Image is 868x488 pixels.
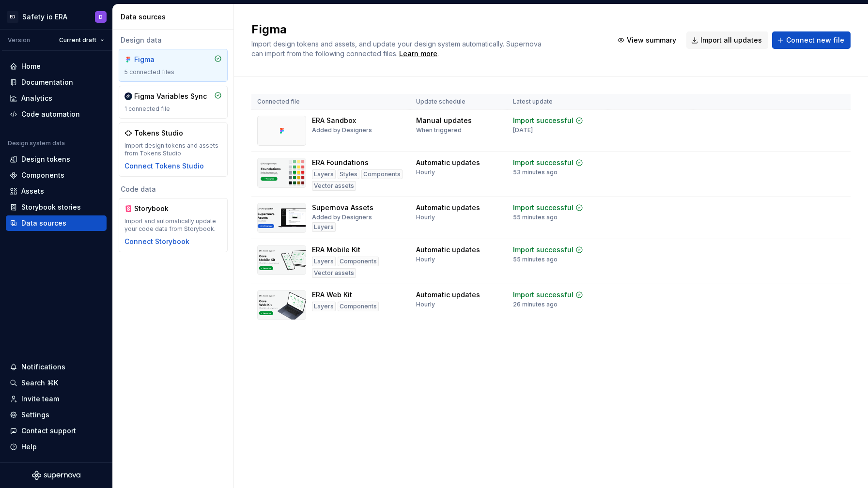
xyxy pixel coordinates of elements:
[513,126,533,134] div: [DATE]
[416,126,462,134] div: When triggered
[6,423,107,439] button: Contact support
[312,222,336,232] div: Layers
[513,116,573,125] div: Import successful
[398,50,439,58] span: .
[124,237,189,246] button: Connect Storybook
[361,169,403,179] div: Components
[6,439,107,455] button: Help
[416,290,480,300] div: Automatic updates
[312,203,373,213] div: Supernova Assets
[6,183,107,199] a: Assets
[6,199,107,215] a: Storybook stories
[119,35,228,45] div: Design data
[6,91,107,106] a: Analytics
[312,158,369,168] div: ERA Foundations
[312,116,356,125] div: ERA Sandbox
[119,184,228,194] div: Code data
[338,169,359,179] div: Styles
[6,375,107,391] button: Search ⌘K
[2,6,110,27] button: EDSafety io ERAD
[21,93,52,103] div: Analytics
[416,116,472,125] div: Manual updates
[21,394,59,404] div: Invite team
[251,94,410,110] th: Connected file
[6,215,107,231] a: Data sources
[124,142,222,157] div: Import design tokens and assets from Tokens Studio
[6,359,107,375] button: Notifications
[21,170,64,180] div: Components
[613,31,682,49] button: View summary
[513,256,558,263] div: 55 minutes ago
[513,203,573,213] div: Import successful
[99,13,103,21] div: D
[124,68,222,76] div: 5 connected files
[251,22,601,37] h2: Figma
[416,168,435,176] div: Hourly
[416,203,480,213] div: Automatic updates
[124,105,222,113] div: 1 connected file
[416,245,480,255] div: Automatic updates
[312,169,336,179] div: Layers
[6,59,107,74] a: Home
[399,49,437,59] a: Learn more
[134,55,181,64] div: Figma
[21,61,41,71] div: Home
[124,161,204,171] button: Connect Tokens Studio
[513,290,573,300] div: Import successful
[6,107,107,122] a: Code automation
[124,217,222,233] div: Import and automatically update your code data from Storybook.
[416,213,435,221] div: Hourly
[700,35,762,45] span: Import all updates
[772,31,851,49] button: Connect new file
[513,245,573,255] div: Import successful
[21,378,58,388] div: Search ⌘K
[21,77,73,87] div: Documentation
[686,31,768,49] button: Import all updates
[8,139,65,147] div: Design system data
[312,290,352,300] div: ERA Web Kit
[6,152,107,167] a: Design tokens
[134,91,207,101] div: Figma Variables Sync
[6,391,107,407] a: Invite team
[312,126,372,134] div: Added by Designers
[59,36,96,44] span: Current draft
[21,109,80,119] div: Code automation
[55,33,108,47] button: Current draft
[312,257,336,266] div: Layers
[7,11,18,23] div: ED
[21,362,65,372] div: Notifications
[416,256,435,263] div: Hourly
[21,426,76,436] div: Contact support
[121,12,230,22] div: Data sources
[312,302,336,311] div: Layers
[513,158,573,168] div: Import successful
[21,442,37,452] div: Help
[21,410,49,420] div: Settings
[312,213,372,221] div: Added by Designers
[416,301,435,308] div: Hourly
[312,245,360,255] div: ERA Mobile Kit
[338,302,379,311] div: Components
[312,268,356,278] div: Vector assets
[6,75,107,90] a: Documentation
[134,128,183,138] div: Tokens Studio
[627,35,676,45] span: View summary
[416,158,480,168] div: Automatic updates
[6,168,107,183] a: Components
[21,154,70,164] div: Design tokens
[22,12,67,22] div: Safety io ERA
[21,186,44,196] div: Assets
[312,181,356,191] div: Vector assets
[410,94,507,110] th: Update schedule
[134,204,181,213] div: Storybook
[119,86,228,119] a: Figma Variables Sync1 connected file
[513,213,558,221] div: 55 minutes ago
[251,40,543,58] span: Import design tokens and assets, and update your design system automatically. Supernova can impor...
[513,168,558,176] div: 53 minutes ago
[338,257,379,266] div: Components
[32,471,80,480] svg: Supernova Logo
